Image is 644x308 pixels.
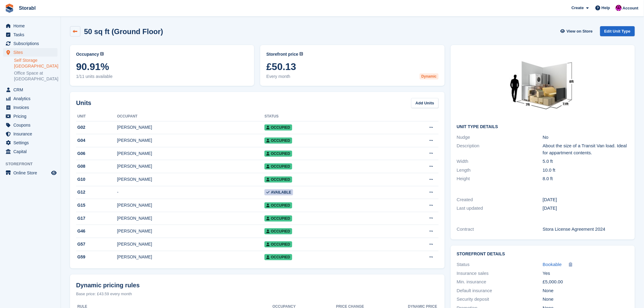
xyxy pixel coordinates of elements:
div: Width [457,158,543,165]
div: None [543,296,629,303]
div: G04 [76,137,117,144]
span: Capital [13,147,50,156]
div: Last updated [457,205,543,212]
span: Bookable [543,262,562,267]
span: Storefront [5,161,61,167]
div: G08 [76,163,117,170]
a: View on Store [560,26,595,36]
th: Status [264,112,385,121]
div: G06 [76,150,117,157]
td: - [117,186,265,199]
span: Home [13,22,50,30]
span: Insurance [13,130,50,138]
span: Every month [266,73,438,80]
span: Available [264,189,293,195]
h2: Units [76,98,91,107]
span: CRM [13,86,50,94]
div: Dynamic pricing rules [76,281,439,290]
div: [PERSON_NAME] [117,241,265,247]
span: Sites [13,48,50,57]
span: Occupied [264,215,292,222]
span: Occupied [264,151,292,157]
div: Height [457,175,543,182]
a: menu [3,121,58,129]
div: Security deposit [457,296,543,303]
span: Coupons [13,121,50,129]
div: G02 [76,124,117,131]
img: 50.jpg [497,51,588,120]
div: G12 [76,189,117,195]
div: Default insurance [457,287,543,294]
div: £5,000.00 [543,278,629,285]
div: [DATE] [543,205,629,212]
div: G10 [76,176,117,183]
span: Pricing [13,112,50,121]
a: menu [3,138,58,147]
div: [DATE] [543,196,629,203]
span: Subscriptions [13,39,50,48]
a: menu [3,22,58,30]
div: Contract [457,226,543,233]
a: menu [3,86,58,94]
a: Edit Unit Type [600,26,635,36]
span: Help [602,5,610,11]
a: menu [3,48,58,57]
div: Created [457,196,543,203]
div: Length [457,167,543,174]
img: icon-info-grey-7440780725fd019a000dd9b08b2336e03edf1995a4989e88bcd33f0948082b44.svg [100,52,104,56]
div: [PERSON_NAME] [117,215,265,222]
div: Status [457,261,543,268]
div: Insurance sales [457,270,543,277]
div: [PERSON_NAME] [117,254,265,260]
a: menu [3,169,58,177]
a: menu [3,147,58,156]
div: [PERSON_NAME] [117,228,265,234]
span: Account [623,5,639,11]
span: Occupancy [76,51,99,58]
th: Occupant [117,112,265,121]
a: Storabl [16,3,38,13]
span: View on Store [567,28,593,34]
div: [PERSON_NAME] [117,150,265,157]
a: menu [3,94,58,103]
div: About the size of a Transit Van load. Ideal for appartment contents. [543,142,629,156]
th: Unit [76,112,117,121]
div: Stora License Agreement 2024 [543,226,629,233]
div: Min. insurance [457,278,543,285]
span: Online Store [13,169,50,177]
span: 90.91% [76,61,248,72]
img: stora-icon-8386f47178a22dfd0bd8f6a31ec36ba5ce8667c1dd55bd0f319d3a0aa187defe.svg [5,4,14,13]
span: Occupied [264,202,292,208]
a: menu [3,130,58,138]
span: Occupied [264,138,292,144]
div: [PERSON_NAME] [117,163,265,170]
span: Occupied [264,254,292,260]
div: G59 [76,254,117,260]
span: Occupied [264,228,292,234]
div: [PERSON_NAME] [117,202,265,208]
span: Tasks [13,30,50,39]
div: No [543,134,629,141]
span: Settings [13,138,50,147]
div: Yes [543,270,629,277]
a: menu [3,39,58,48]
h2: Unit Type details [457,124,629,129]
a: Office Space at [GEOGRAPHIC_DATA] [14,70,58,82]
span: Occupied [264,241,292,247]
a: menu [3,30,58,39]
span: Occupied [264,163,292,170]
div: None [543,287,629,294]
div: 8.0 ft [543,175,629,182]
div: [PERSON_NAME] [117,137,265,144]
a: Preview store [50,169,58,177]
span: Occupied [264,177,292,183]
a: Bookable [543,261,562,268]
span: £50.13 [266,61,438,72]
span: Create [572,5,584,11]
span: Storefront price [266,51,298,58]
img: Helen Morton [616,5,622,11]
div: G46 [76,228,117,234]
div: G57 [76,241,117,247]
div: Nudge [457,134,543,141]
a: Self Storage [GEOGRAPHIC_DATA] [14,58,58,69]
